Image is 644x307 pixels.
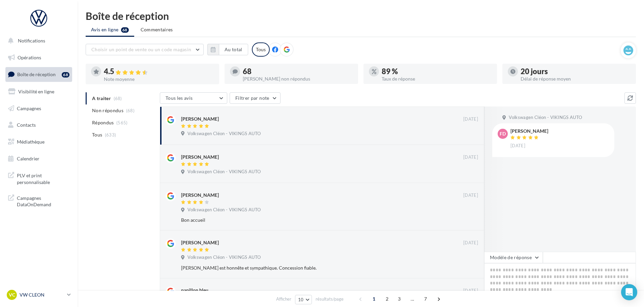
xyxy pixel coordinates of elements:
div: Bon accueil [181,217,434,223]
a: Contacts [4,118,74,132]
div: [PERSON_NAME] [181,239,219,246]
a: VC VW CLEON [5,288,72,301]
button: 10 [295,295,312,304]
div: Boîte de réception [86,11,636,21]
button: Modèle de réponse [484,252,543,263]
button: Au total [219,44,248,55]
span: Opérations [18,55,41,60]
a: PLV et print personnalisable [4,168,74,188]
span: [DATE] [463,154,478,160]
span: Visibilité en ligne [18,89,54,94]
div: Note moyenne [104,77,214,82]
span: résultats/page [316,296,344,302]
span: Campagnes DataOnDemand [17,193,69,208]
span: [DATE] [463,240,478,246]
div: Délai de réponse moyen [521,76,631,81]
button: Tous les avis [160,92,227,104]
span: Fd [500,130,506,137]
span: Répondus [92,119,114,126]
div: [PERSON_NAME] [181,192,219,198]
span: 2 [382,294,392,304]
div: 89 % [382,68,492,75]
span: Volkswagen Cléon - VIKINGS AUTO [187,254,261,260]
div: [PERSON_NAME] [181,154,219,160]
a: Boîte de réception68 [4,67,74,82]
div: [PERSON_NAME] [181,116,219,122]
span: (68) [126,108,135,113]
a: Opérations [4,51,74,65]
div: papillon bleu [181,287,208,294]
button: Notifications [4,34,71,48]
button: Choisir un point de vente ou un code magasin [86,44,204,55]
span: Afficher [276,296,291,302]
span: PLV et print personnalisable [17,171,69,185]
span: (565) [116,120,128,125]
button: Au total [207,44,248,55]
div: [PERSON_NAME] non répondus [243,76,353,81]
div: Tous [252,42,270,57]
span: (633) [105,132,116,137]
div: 68 [62,72,69,78]
a: Campagnes [4,101,74,116]
a: Campagnes DataOnDemand [4,191,74,211]
div: [PERSON_NAME] [510,129,548,133]
span: Volkswagen Cléon - VIKINGS AUTO [187,207,261,213]
button: Filtrer par note [230,92,281,104]
span: Calendrier [17,156,39,161]
span: Notifications [18,38,45,43]
span: [DATE] [510,143,525,149]
span: ... [407,294,418,304]
span: VC [9,291,15,298]
span: Choisir un point de vente ou un code magasin [91,47,191,52]
div: 4.5 [104,68,214,75]
div: [PERSON_NAME] est honnête et sympathique. Concession fiable. [181,265,434,271]
span: 10 [298,297,304,302]
span: 3 [394,294,405,304]
div: Taux de réponse [382,76,492,81]
a: Médiathèque [4,135,74,149]
span: 7 [420,294,431,304]
div: 68 [243,68,353,75]
span: [DATE] [463,192,478,198]
span: Tous [92,131,102,138]
span: Volkswagen Cléon - VIKINGS AUTO [187,131,261,137]
span: Volkswagen Cléon - VIKINGS AUTO [187,169,261,175]
span: Commentaires [141,26,173,33]
span: Tous les avis [166,95,193,101]
span: Boîte de réception [17,71,56,77]
div: 20 jours [521,68,631,75]
span: Médiathèque [17,139,45,145]
p: VW CLEON [20,291,64,298]
a: Calendrier [4,152,74,166]
span: 1 [369,294,379,304]
span: [DATE] [463,288,478,294]
span: Volkswagen Cléon - VIKINGS AUTO [509,115,582,121]
span: Contacts [17,122,36,128]
span: Campagnes [17,105,41,111]
div: Open Intercom Messenger [621,284,637,300]
span: Non répondus [92,107,123,114]
a: Visibilité en ligne [4,85,74,99]
span: [DATE] [463,116,478,122]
